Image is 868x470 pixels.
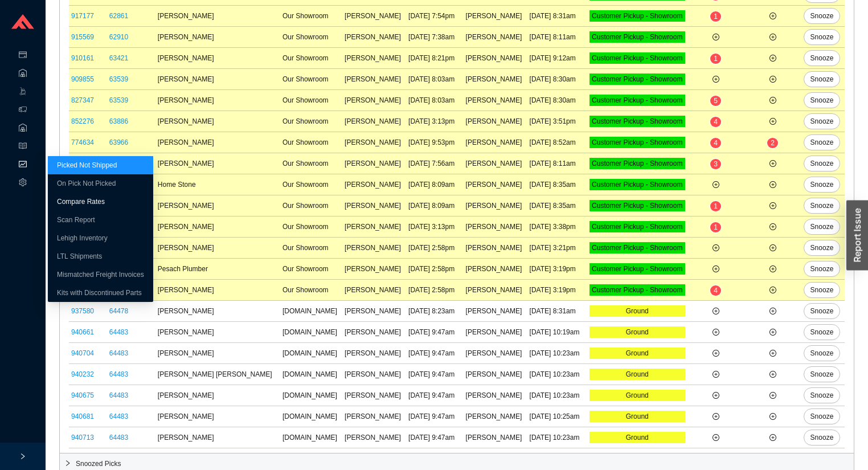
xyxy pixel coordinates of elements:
[280,238,342,259] td: Our Showroom
[155,259,280,280] td: Pesach Plumber
[464,238,527,259] td: [PERSON_NAME]
[71,75,94,83] a: 909855
[406,259,464,280] td: [DATE] 2:58pm
[710,222,721,232] sup: 1
[527,259,587,280] td: [DATE] 3:19pm
[527,174,587,195] td: [DATE] 8:35am
[804,303,841,319] button: Snooze
[769,265,776,272] span: plus-circle
[280,427,342,448] td: [DOMAIN_NAME]
[155,174,280,195] td: Home Stone
[769,329,776,336] span: plus-circle
[804,156,841,171] button: Snooze
[406,195,464,216] td: [DATE] 8:09am
[342,406,406,427] td: [PERSON_NAME]
[804,92,841,108] button: Snooze
[769,34,776,40] span: plus-circle
[804,71,841,87] button: Snooze
[155,111,280,132] td: [PERSON_NAME]
[109,328,128,336] a: 64483
[109,370,128,378] a: 64483
[280,195,342,216] td: Our Showroom
[804,261,841,277] button: Snooze
[589,158,685,169] div: Customer Pickup - Showroom
[76,458,849,469] span: Snoozed Picks
[527,216,587,238] td: [DATE] 3:38pm
[769,244,776,251] span: plus-circle
[714,13,718,21] span: 1
[342,280,406,301] td: [PERSON_NAME]
[527,364,587,385] td: [DATE] 10:23am
[714,160,718,168] span: 3
[280,6,342,27] td: Our Showroom
[406,322,464,343] td: [DATE] 9:47am
[714,139,718,147] span: 4
[155,216,280,238] td: [PERSON_NAME]
[713,371,719,378] span: plus-circle
[464,301,527,322] td: [PERSON_NAME]
[527,132,587,153] td: [DATE] 8:52am
[280,69,342,90] td: Our Showroom
[769,202,776,209] span: plus-circle
[464,195,527,216] td: [PERSON_NAME]
[342,6,406,27] td: [PERSON_NAME]
[155,27,280,48] td: [PERSON_NAME]
[589,326,685,338] div: Ground
[19,174,27,193] span: setting
[769,160,776,167] span: plus-circle
[155,427,280,448] td: [PERSON_NAME]
[810,73,834,85] span: Snooze
[464,322,527,343] td: [PERSON_NAME]
[804,177,841,193] button: Snooze
[804,282,841,298] button: Snooze
[71,138,94,146] a: 774634
[527,280,587,301] td: [DATE] 3:19pm
[527,6,587,27] td: [DATE] 8:31am
[342,238,406,259] td: [PERSON_NAME]
[280,27,342,48] td: Our Showroom
[57,198,105,206] a: Compare Rates
[464,111,527,132] td: [PERSON_NAME]
[406,216,464,238] td: [DATE] 3:13pm
[810,263,834,275] span: Snooze
[406,6,464,27] td: [DATE] 7:54pm
[155,364,280,385] td: [PERSON_NAME] [PERSON_NAME]
[713,34,719,40] span: plus-circle
[714,287,718,295] span: 4
[769,223,776,230] span: plus-circle
[804,324,841,340] button: Snooze
[769,371,776,378] span: plus-circle
[527,27,587,48] td: [DATE] 8:11am
[810,10,834,22] span: Snooze
[109,307,128,315] a: 64478
[769,308,776,314] span: plus-circle
[710,96,721,106] sup: 5
[57,271,144,279] a: Mismatched Freight Invoices
[71,54,94,62] a: 910161
[406,132,464,153] td: [DATE] 9:53pm
[589,411,685,422] div: Ground
[406,174,464,195] td: [DATE] 8:09am
[589,137,685,148] div: Customer Pickup - Showroom
[589,284,685,296] div: Customer Pickup - Showroom
[810,348,834,359] span: Snooze
[810,284,834,296] span: Snooze
[714,118,718,126] span: 4
[527,385,587,406] td: [DATE] 10:23am
[342,111,406,132] td: [PERSON_NAME]
[342,195,406,216] td: [PERSON_NAME]
[527,153,587,174] td: [DATE] 8:11am
[810,221,834,232] span: Snooze
[64,460,71,467] span: right
[810,31,834,43] span: Snooze
[71,434,94,442] a: 940713
[589,305,685,317] div: Ground
[769,434,776,441] span: plus-circle
[769,287,776,293] span: plus-circle
[714,202,718,210] span: 1
[810,137,834,148] span: Snooze
[714,97,718,105] span: 5
[280,406,342,427] td: [DOMAIN_NAME]
[280,48,342,69] td: Our Showroom
[464,90,527,111] td: [PERSON_NAME]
